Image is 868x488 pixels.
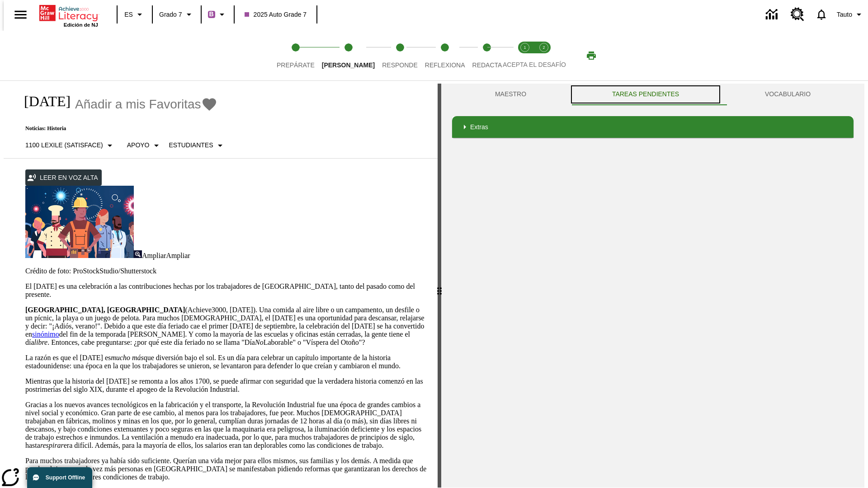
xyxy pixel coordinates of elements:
[452,116,854,138] div: Extras
[722,84,854,105] button: VOCABULARIO
[441,84,864,488] div: activity
[142,252,166,259] span: Ampliar
[159,10,182,19] span: Grado 7
[465,31,509,80] button: Redacta step 5 of 5
[452,84,854,105] div: Instructional Panel Tabs
[25,267,427,275] p: Crédito de foto: ProStockStudio/Shutterstock
[470,122,488,132] p: Extras
[810,3,833,26] a: Notificaciones
[438,84,441,488] div: Pulsa la tecla de intro o la barra espaciadora y luego presiona las flechas de derecha e izquierd...
[64,22,98,28] span: Edición de NJ
[503,61,566,68] span: ACEPTA EL DESAFÍO
[255,338,264,346] em: No
[760,2,785,27] a: Centro de información
[25,354,427,370] p: La razón es que el [DATE] es que diversión bajo el sol. Es un día para celebrar un capítulo impor...
[322,61,375,69] span: [PERSON_NAME]
[25,186,134,258] img: una pancarta con fondo azul muestra la ilustración de una fila de diferentes hombres y mujeres co...
[75,96,217,112] button: Añadir a mis Favoritas - Día del Trabajo
[569,84,722,105] button: TAREAS PENDIENTES
[120,6,149,23] button: Lenguaje: ES, Selecciona un idioma
[245,10,307,19] span: 2025 Auto Grade 7
[134,250,142,258] img: Ampliar
[785,2,810,27] a: Centro de recursos, Se abrirá en una pestaña nueva.
[25,306,427,347] p: (Achieve3000, [DATE]). Una comida al aire libre o un campamento, un desfile o un pícnic, la playa...
[34,338,48,346] em: libre
[315,31,382,80] button: Lee step 2 of 5
[40,441,64,449] em: respirar
[425,61,465,69] span: Reflexiona
[204,6,231,23] button: Boost El color de la clase es morado/púrpura. Cambiar el color de la clase.
[531,31,557,80] button: Acepta el desafío contesta step 2 of 2
[124,10,133,19] span: ES
[14,93,71,110] h1: [DATE]
[25,169,102,186] button: Leer en voz alta
[165,137,229,154] button: Seleccionar estudiante
[512,31,538,80] button: Acepta el desafío lee step 1 of 2
[39,3,98,28] div: Portada
[169,141,213,150] p: Estudiantes
[209,9,214,20] span: B
[22,137,119,154] button: Seleccione Lexile, 1100 Lexile (Satisface)
[14,125,229,132] p: Noticias: Historia
[452,84,569,105] button: Maestro
[837,10,852,19] span: Tauto
[25,457,427,481] p: Para muchos trabajadores ya había sido suficiente. Querían una vida mejor para ellos mismos, sus ...
[127,141,150,150] p: Apoyo
[524,45,526,50] text: 1
[46,474,85,481] span: Support Offline
[111,354,143,361] em: mucho más
[269,31,322,80] button: Prepárate step 1 of 5
[123,137,165,154] button: Tipo de apoyo, Apoyo
[156,6,198,23] button: Grado: Grado 7, Elige un grado
[542,45,545,50] text: 2
[75,97,201,112] span: Añadir a mis Favoritas
[27,467,92,488] button: Support Offline
[375,31,425,80] button: Responde step 3 of 5
[4,84,438,483] div: reading
[277,61,315,69] span: Prepárate
[32,330,59,338] a: sinónimo
[418,31,472,80] button: Reflexiona step 4 of 5
[472,61,502,69] span: Redacta
[25,141,103,150] p: 1100 Lexile (Satisface)
[25,282,427,299] p: El [DATE] es una celebración a las contribuciones hechas por los trabajadores de [GEOGRAPHIC_DATA...
[833,6,868,23] button: Perfil/Configuración
[166,252,190,259] span: Ampliar
[25,401,427,450] p: Gracias a los nuevos avances tecnológicos en la fabricación y el transporte, la Revolución Indust...
[25,377,427,394] p: Mientras que la historia del [DATE] se remonta a los años 1700, se puede afirmar con seguridad qu...
[25,306,185,314] strong: [GEOGRAPHIC_DATA], [GEOGRAPHIC_DATA]
[382,61,418,69] span: Responde
[577,47,606,64] button: Imprimir
[7,1,34,28] button: Abrir el menú lateral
